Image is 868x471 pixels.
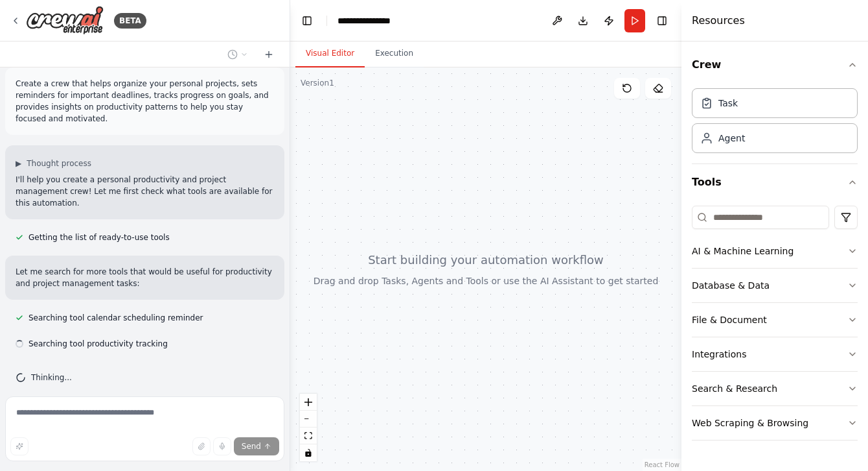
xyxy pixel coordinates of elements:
button: Execution [365,40,424,67]
button: Visual Editor [295,40,365,67]
span: Thought process [27,158,91,169]
span: Getting the list of ready-to-use tools [29,232,170,243]
p: Let me search for more tools that would be useful for productivity and project management tasks: [16,266,274,289]
div: BETA [114,13,146,29]
p: Create a crew that helps organize your personal projects, sets reminders for important deadlines,... [16,78,274,125]
button: Click to speak your automation idea [213,437,231,455]
div: Web Scraping & Browsing [692,417,808,429]
button: toggle interactivity [300,444,317,461]
div: Integrations [692,348,746,361]
button: Send [234,437,279,455]
span: Searching tool productivity tracking [29,339,168,349]
button: Crew [692,47,858,83]
img: Logo [26,6,104,35]
button: zoom in [300,394,317,411]
nav: breadcrumb [337,14,404,27]
button: Hide left sidebar [298,12,316,30]
button: Switch to previous chat [222,47,253,62]
h4: Resources [692,13,745,29]
button: Tools [692,164,858,200]
button: Hide right sidebar [653,12,671,30]
span: Thinking... [31,372,72,383]
button: ▶Thought process [16,158,91,169]
div: AI & Machine Learning [692,245,794,258]
div: Tools [692,200,858,451]
button: Search & Research [692,372,858,405]
a: React Flow attribution [645,461,680,468]
span: Searching tool calendar scheduling reminder [29,313,203,323]
button: Start a new chat [258,47,279,62]
div: Version 1 [301,78,334,88]
button: zoom out [300,411,317,428]
div: Task [718,97,738,110]
div: Search & Research [692,382,777,395]
div: File & Document [692,313,767,326]
button: Integrations [692,337,858,371]
button: Database & Data [692,269,858,302]
span: ▶ [16,158,21,169]
button: File & Document [692,303,858,337]
div: Database & Data [692,279,770,292]
div: React Flow controls [300,394,317,461]
button: Improve this prompt [10,437,29,455]
span: Send [242,441,261,452]
button: AI & Machine Learning [692,234,858,268]
button: fit view [300,428,317,444]
div: Crew [692,83,858,163]
div: Agent [718,132,745,145]
p: I'll help you create a personal productivity and project management crew! Let me first check what... [16,174,274,209]
button: Upload files [192,437,211,455]
button: Web Scraping & Browsing [692,406,858,440]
